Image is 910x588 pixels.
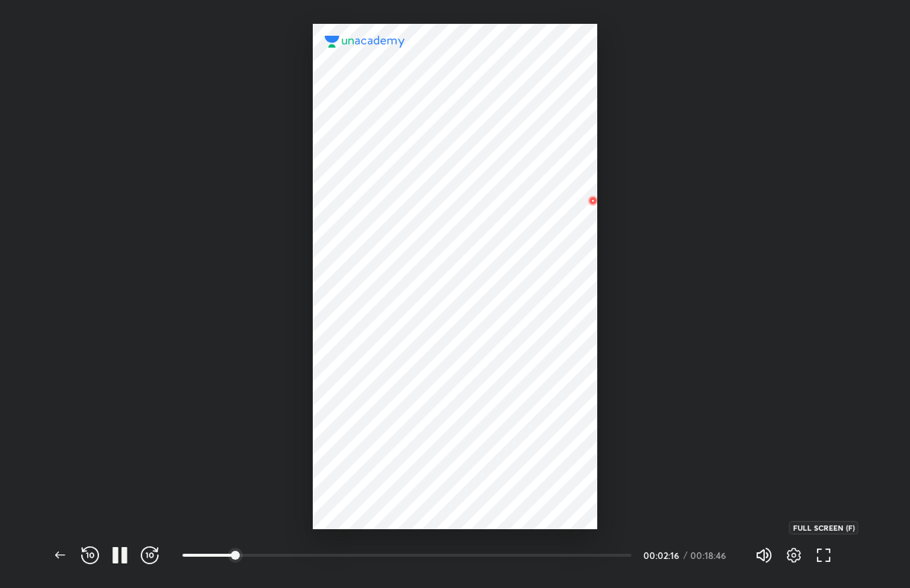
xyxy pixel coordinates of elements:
[789,521,859,534] div: FULL SCREEN (F)
[684,551,687,560] div: /
[584,191,602,209] img: wMgqJGBwKWe8AAAAABJRU5ErkJggg==
[325,36,405,48] img: logo.2a7e12a2.svg
[690,551,731,560] div: 00:18:46
[643,551,681,560] div: 00:02:16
